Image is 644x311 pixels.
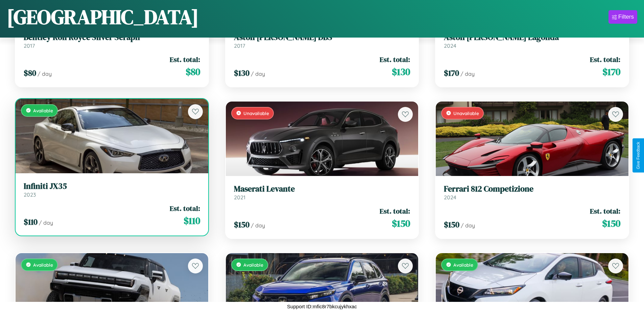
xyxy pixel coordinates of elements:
span: / day [38,70,52,77]
span: / day [460,70,475,77]
a: Ferrari 812 Competizione2024 [444,184,620,201]
span: $ 130 [234,67,249,79]
span: Est. total: [170,54,200,64]
h3: Bentley Roll Royce Silver Seraph [24,32,200,42]
span: 2024 [444,194,456,201]
span: Available [33,262,53,268]
a: Infiniti JX352023 [24,181,200,198]
span: / day [39,219,53,226]
span: $ 80 [24,67,36,79]
span: Est. total: [380,206,410,216]
span: Available [33,108,53,113]
span: Est. total: [380,54,410,64]
h1: [GEOGRAPHIC_DATA] [7,3,199,31]
span: Est. total: [590,54,620,64]
span: $ 150 [234,219,249,230]
span: / day [251,222,265,229]
p: Support ID: mfic8r7bkcujykhxac [287,302,357,311]
span: $ 110 [184,214,200,227]
span: $ 150 [392,217,410,230]
span: 2021 [234,194,245,201]
a: Bentley Roll Royce Silver Seraph2017 [24,32,200,49]
h3: Infiniti JX35 [24,181,200,191]
span: Est. total: [170,203,200,213]
span: $ 150 [602,217,620,230]
a: Aston [PERSON_NAME] Lagonda2024 [444,32,620,49]
button: Filters [609,10,637,24]
a: Aston [PERSON_NAME] DBS2017 [234,32,410,49]
span: $ 170 [444,67,459,79]
span: 2023 [24,191,36,198]
div: Give Feedback [636,142,641,169]
h3: Aston [PERSON_NAME] Lagonda [444,32,620,42]
span: $ 110 [24,216,38,227]
span: Available [453,262,473,268]
h3: Maserati Levante [234,184,410,194]
span: / day [251,70,265,77]
span: $ 150 [444,219,459,230]
span: 2024 [444,42,456,49]
span: $ 130 [392,65,410,79]
span: / day [461,222,475,229]
span: Est. total: [590,206,620,216]
span: Unavailable [453,110,479,116]
span: Available [243,262,263,268]
span: $ 170 [602,65,620,79]
h3: Ferrari 812 Competizione [444,184,620,194]
span: 2017 [24,42,35,49]
span: Unavailable [243,110,269,116]
h3: Aston [PERSON_NAME] DBS [234,32,410,42]
div: Filters [618,14,634,20]
a: Maserati Levante2021 [234,184,410,201]
span: $ 80 [186,65,200,79]
span: 2017 [234,42,245,49]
